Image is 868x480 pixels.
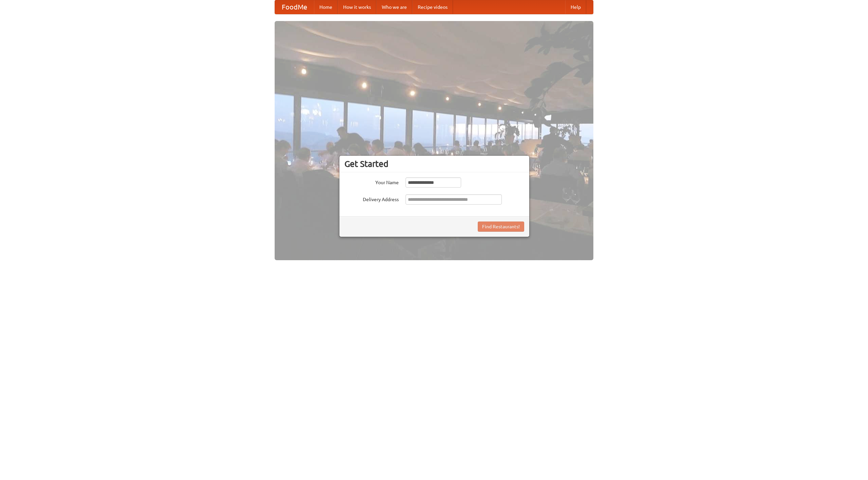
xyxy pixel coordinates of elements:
a: Home [314,0,338,14]
h3: Get Started [344,159,524,169]
label: Your Name [344,177,399,186]
a: Recipe videos [412,0,453,14]
a: Who we are [376,0,412,14]
a: Help [565,0,586,14]
a: How it works [338,0,376,14]
button: Find Restaurants! [478,222,524,232]
a: FoodMe [275,0,314,14]
label: Delivery Address [344,194,399,203]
